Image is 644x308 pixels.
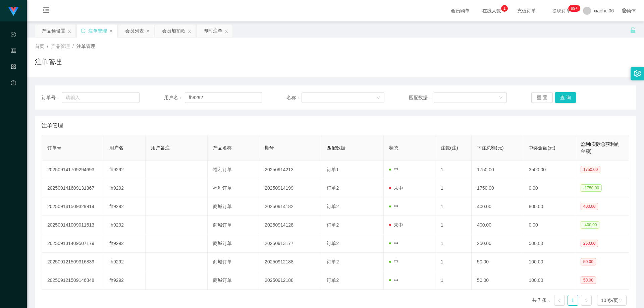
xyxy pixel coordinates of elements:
[554,295,565,306] li: 上一页
[81,28,86,33] i: 图标: sync
[389,185,403,191] span: 未中
[568,295,578,305] a: 1
[35,44,44,49] span: 首页
[151,145,170,150] span: 用户备注
[389,167,398,172] span: 中
[42,234,104,253] td: 202509131409507179
[204,24,222,37] div: 即时注单
[67,29,71,33] i: 图标: close
[224,29,228,33] i: 图标: close
[185,92,262,103] input: 请输入
[104,216,145,234] td: fh9292
[630,27,636,33] i: 图标: unlock
[514,8,539,13] span: 充值订单
[472,216,523,234] td: 400.00
[523,161,575,179] td: 3500.00
[581,203,598,210] span: 400.00
[601,295,618,305] div: 10 条/页
[435,197,472,216] td: 1
[104,253,145,271] td: fh9292
[568,295,578,306] li: 1
[523,197,575,216] td: 800.00
[581,166,600,173] span: 1750.00
[389,259,398,264] span: 中
[327,167,339,172] span: 订单1
[472,271,523,290] td: 50.00
[327,204,339,209] span: 订单2
[549,8,574,13] span: 提现订单
[109,29,113,33] i: 图标: close
[265,145,274,150] span: 期号
[125,24,144,37] div: 会员列表
[523,216,575,234] td: 0.00
[104,161,145,179] td: fh9292
[581,141,620,154] span: 盈利(实际总获利的金额)
[523,179,575,197] td: 0.00
[584,299,588,303] i: 图标: right
[104,179,145,197] td: fh9292
[104,271,145,290] td: fh9292
[35,57,62,67] h1: 注单管理
[568,5,580,12] sup: 1194
[472,179,523,197] td: 1750.00
[109,145,123,150] span: 用户名
[435,271,472,290] td: 1
[42,94,62,101] span: 订单号：
[327,145,345,150] span: 匹配数据
[327,259,339,264] span: 订单2
[35,0,58,22] i: 图标: menu-unfold
[531,92,553,103] button: 重 置
[435,253,472,271] td: 1
[104,197,145,216] td: fh9292
[472,197,523,216] td: 400.00
[557,299,561,303] i: 图标: left
[11,32,16,92] span: 数据中心
[162,24,185,37] div: 会员加扣款
[11,29,16,42] i: 图标: check-circle-o
[42,197,104,216] td: 202509141509329914
[208,161,259,179] td: 福利订单
[259,234,321,253] td: 20250913177
[11,48,16,108] span: 会员管理
[523,234,575,253] td: 500.00
[581,221,600,229] span: -400.00
[523,271,575,290] td: 100.00
[146,29,150,33] i: 图标: close
[327,278,339,283] span: 订单2
[259,216,321,234] td: 20250914128
[208,179,259,197] td: 福利订单
[555,92,576,103] button: 查 询
[581,258,596,265] span: 50.00
[11,61,16,74] i: 图标: appstore-o
[327,241,339,246] span: 订单2
[523,253,575,271] td: 100.00
[389,222,403,228] span: 未中
[581,184,602,192] span: -1750.00
[389,241,398,246] span: 中
[208,271,259,290] td: 商城订单
[501,5,508,12] sup: 1
[389,204,398,209] span: 中
[435,179,472,197] td: 1
[51,44,70,49] span: 产品管理
[72,44,74,49] span: /
[634,70,641,77] i: 图标: setting
[208,216,259,234] td: 商城订单
[208,234,259,253] td: 商城订单
[62,92,140,103] input: 请输入
[409,94,434,101] span: 匹配数据：
[213,145,232,150] span: 产品名称
[529,145,555,150] span: 中奖金额(元)
[42,271,104,290] td: 202509121509146848
[164,94,185,101] span: 用户名：
[42,216,104,234] td: 202509141009011513
[581,276,596,284] span: 50.00
[327,222,339,228] span: 订单2
[88,24,107,37] div: 注单管理
[376,96,380,100] i: 图标: down
[42,122,63,130] span: 注单管理
[499,96,503,100] i: 图标: down
[208,253,259,271] td: 商城订单
[503,5,506,12] p: 1
[259,253,321,271] td: 20250912188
